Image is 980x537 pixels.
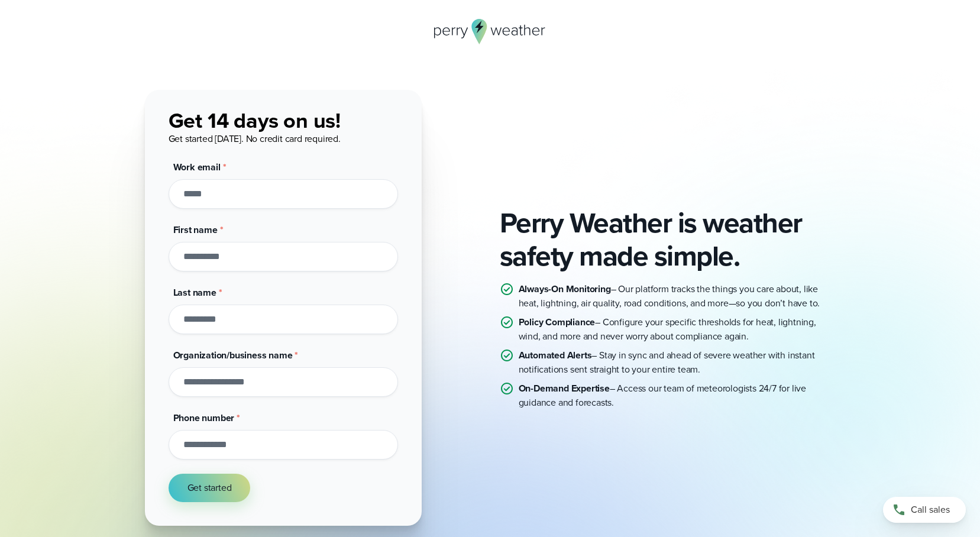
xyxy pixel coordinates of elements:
strong: Automated Alerts [519,348,592,362]
span: Organization/business name [173,348,293,362]
span: Get 14 days on us! [169,105,341,136]
span: Get started [187,481,232,495]
span: First name [173,223,218,237]
h2: Perry Weather is weather safety made simple. [500,206,836,273]
span: Phone number [173,411,235,425]
a: Call sales [883,497,966,523]
span: Call sales [911,503,950,517]
strong: Always-On Monitoring [519,282,611,296]
strong: Policy Compliance [519,315,596,329]
p: – Our platform tracks the things you care about, like heat, lightning, air quality, road conditio... [519,282,836,310]
span: Work email [173,160,221,174]
span: Last name [173,286,216,299]
p: – Configure your specific thresholds for heat, lightning, wind, and more and never worry about co... [519,315,836,344]
strong: On-Demand Expertise [519,381,610,395]
span: Get started [DATE]. No credit card required. [169,132,341,145]
button: Get started [169,474,251,502]
p: – Stay in sync and ahead of severe weather with instant notifications sent straight to your entir... [519,348,836,377]
p: – Access our team of meteorologists 24/7 for live guidance and forecasts. [519,381,836,410]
